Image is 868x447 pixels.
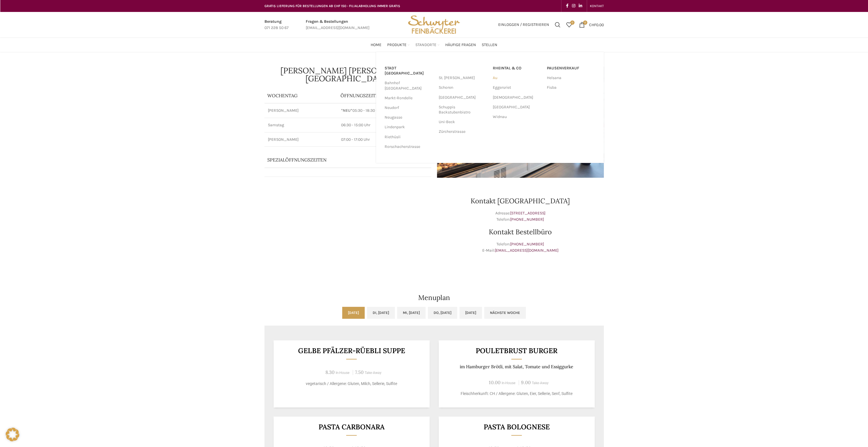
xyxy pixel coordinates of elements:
[489,379,500,386] span: 10.00
[325,369,335,375] span: 8.30
[570,2,577,10] a: Instagram social link
[342,307,365,319] a: [DATE]
[589,22,604,27] bdi: 0.00
[268,137,335,142] p: [PERSON_NAME]
[437,210,604,223] p: Adresse: Telefon:
[371,42,381,48] span: Home
[493,112,541,122] a: Widnau
[365,371,381,375] span: Take-Away
[482,42,497,48] span: Stellen
[587,0,607,12] div: Secondary navigation
[406,22,462,27] a: Site logo
[563,19,575,30] a: 0
[340,92,428,99] p: ÖFFNUNGSZEITEN
[385,93,433,103] a: Markt-Rondelle
[262,39,607,51] div: Main navigation
[484,307,526,319] a: Nächste Woche
[590,0,604,12] a: KONTAKT
[502,381,516,385] span: In-House
[552,19,563,30] a: Suchen
[570,20,574,25] span: 0
[498,23,549,27] span: Einloggen / Registrieren
[385,103,433,113] a: Neudorf
[306,18,370,31] a: Infobox link
[495,248,559,253] a: [EMAIL_ADDRESS][DOMAIN_NAME]
[387,39,410,51] a: Produkte
[564,2,570,10] a: Facebook social link
[439,93,487,102] a: [GEOGRAPHIC_DATA]
[437,198,604,204] h2: Kontakt [GEOGRAPHIC_DATA]
[280,423,422,431] h3: Pasta Carbonara
[482,39,497,51] a: Stellen
[510,211,545,216] a: [STREET_ADDRESS]
[371,39,381,51] a: Home
[268,108,335,113] p: [PERSON_NAME]
[439,73,487,83] a: St. [PERSON_NAME]
[439,83,487,92] a: Schoren
[280,347,422,354] h3: Gelbe Pfälzer-Rüebli Suppe
[439,127,487,136] a: Zürcherstrasse
[437,229,604,235] h2: Kontakt Bestellbüro
[268,122,335,128] p: Samstag
[493,102,541,112] a: [GEOGRAPHIC_DATA]
[445,42,476,48] span: Häufige Fragen
[264,294,604,301] h2: Menuplan
[547,83,595,92] a: Fisba
[267,157,413,163] p: Spezialöffnungszeiten
[264,183,431,269] iframe: bäckerei schwyter rheineck bahnhof
[264,4,400,8] span: GRATIS LIEFERUNG FÜR BESTELLUNGEN AB CHF 150 - FILIALABHOLUNG IMMER GRATIS
[446,364,588,369] p: im Hamburger Brötli, mit Salat, Tomate und Essiggurke
[563,19,575,30] div: Meine Wunschliste
[510,217,544,222] a: [PHONE_NUMBER]
[446,347,588,354] h3: Pouletbrust Burger
[437,241,604,254] p: Telefon: E-Mail:
[355,369,364,375] span: 7.50
[589,22,596,27] span: CHF
[397,307,426,319] a: Mi, [DATE]
[341,122,428,128] p: 06:30 - 15:00 Uhr
[341,108,428,113] p: 05:30 - 18:30 Uhr
[446,423,588,431] h3: Pasta Bolognese
[387,42,407,48] span: Produkte
[439,117,487,127] a: Uni-Beck
[459,307,482,319] a: [DATE]
[445,39,476,51] a: Häufige Fragen
[547,73,595,83] a: Helsana
[439,102,487,117] a: Schuppis Backstubenbistro
[577,2,584,10] a: Linkedin social link
[510,242,544,247] a: [PHONE_NUMBER]
[385,63,433,78] a: Stadt [GEOGRAPHIC_DATA]
[385,122,433,132] a: Lindenpark
[493,63,541,73] a: RHEINTAL & CO
[341,137,428,142] p: 07:00 - 17:00 Uhr
[385,132,433,142] a: Riethüsli
[493,93,541,102] a: [DEMOGRAPHIC_DATA]
[590,4,604,8] span: KONTAKT
[446,391,588,397] p: Fleischherkunft: CH / Allergene: Gluten, Eier, Sellerie, Senf, Sulfite
[385,78,433,93] a: Bahnhof [GEOGRAPHIC_DATA]
[406,12,462,38] img: Bäckerei Schwyter
[521,379,531,386] span: 9.00
[583,20,587,25] span: 0
[264,18,289,31] a: Infobox link
[532,381,549,385] span: Take-Away
[267,92,335,99] p: Wochentag
[385,142,433,152] a: Rorschacherstrasse
[385,113,433,122] a: Neugasse
[428,307,457,319] a: Do, [DATE]
[415,39,440,51] a: Standorte
[576,19,607,30] a: 0 CHF0.00
[493,73,541,83] a: Au
[547,63,595,73] a: Pausenverkauf
[336,371,350,375] span: In-House
[415,42,436,48] span: Standorte
[495,19,552,30] a: Einloggen / Registrieren
[367,307,395,319] a: Di, [DATE]
[493,83,541,92] a: Eggersriet
[280,381,422,387] p: vegetarisch / Allergene: Gluten, Milch, Sellerie, Sulfite
[264,67,431,82] h1: [PERSON_NAME] [PERSON_NAME][GEOGRAPHIC_DATA]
